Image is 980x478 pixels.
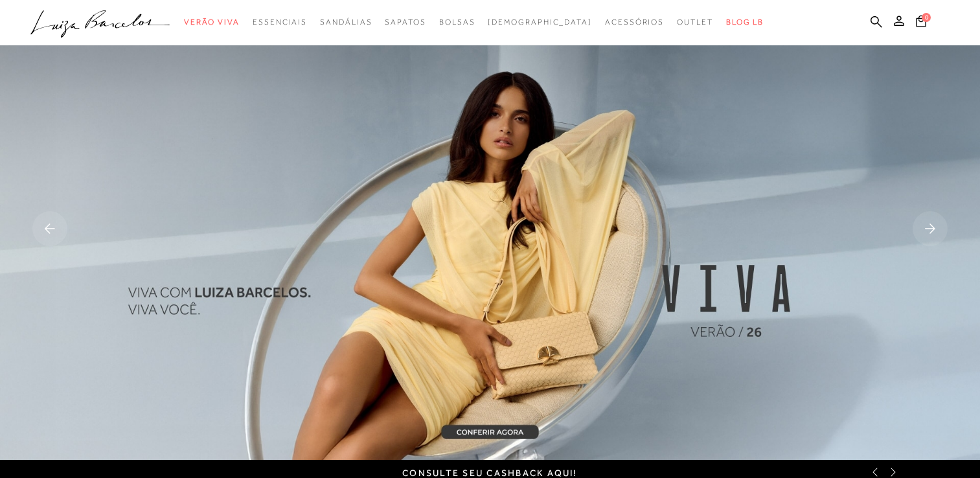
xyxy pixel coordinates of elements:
[320,17,372,27] span: Sandálias
[605,17,664,27] span: Acessórios
[439,10,475,34] a: noSubCategoriesText
[726,17,764,27] span: BLOG LB
[912,14,930,32] button: 0
[320,10,372,34] a: noSubCategoriesText
[726,10,764,34] a: BLOG LB
[253,10,307,34] a: noSubCategoriesText
[184,17,240,27] span: Verão Viva
[488,10,592,34] a: noSubCategoriesText
[922,13,931,22] span: 0
[184,10,240,34] a: noSubCategoriesText
[253,17,307,27] span: Essenciais
[488,17,592,27] span: [DEMOGRAPHIC_DATA]
[605,10,664,34] a: noSubCategoriesText
[385,10,426,34] a: noSubCategoriesText
[385,17,426,27] span: Sapatos
[439,17,475,27] span: Bolsas
[402,468,577,478] a: Consulte seu cashback aqui!
[677,10,713,34] a: noSubCategoriesText
[677,17,713,27] span: Outlet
